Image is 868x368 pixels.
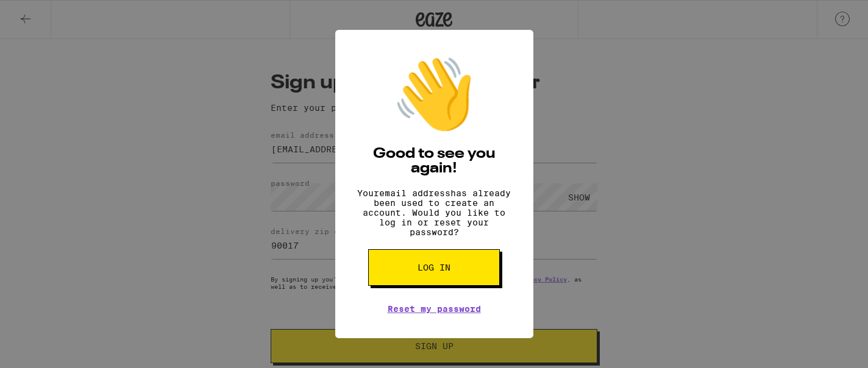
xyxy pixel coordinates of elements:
div: 👋 [391,54,477,135]
h2: Good to see you again! [354,147,515,176]
a: Reset my password [388,304,481,314]
span: Log in [418,263,450,272]
button: Log in [368,249,500,286]
span: Help [28,9,53,19]
p: Your email address has already been used to create an account. Would you like to log in or reset ... [354,188,515,237]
